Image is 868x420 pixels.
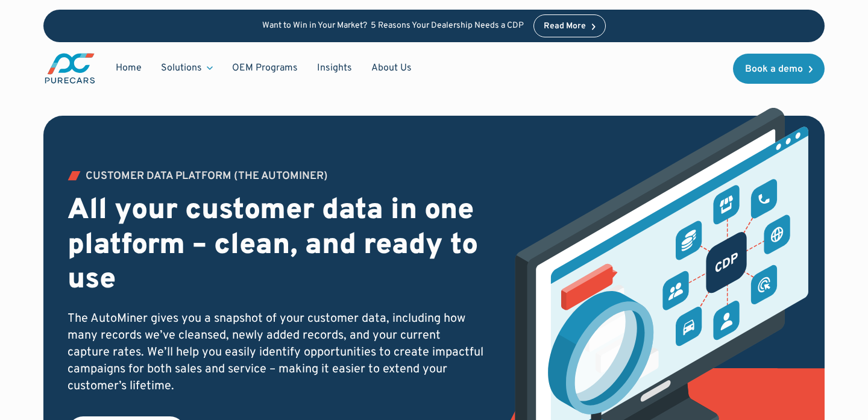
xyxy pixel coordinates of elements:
[161,61,202,75] div: Solutions
[106,57,151,80] a: Home
[86,171,328,182] div: Customer Data PLATFORM (The Autominer)
[362,57,421,80] a: About Us
[745,64,803,74] div: Book a demo
[733,54,825,84] a: Book a demo
[544,22,586,31] div: Read More
[222,57,307,80] a: OEM Programs
[307,57,362,80] a: Insights
[533,14,606,37] a: Read More
[43,52,96,85] img: purecars logo
[262,21,524,31] p: Want to Win in Your Market? 5 Reasons Your Dealership Needs a CDP
[151,57,222,80] div: Solutions
[43,52,96,85] a: main
[68,310,486,395] p: The AutoMiner gives you a snapshot of your customer data, including how many records we’ve cleans...
[68,194,486,298] h2: All your customer data in one platform – clean, and ready to use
